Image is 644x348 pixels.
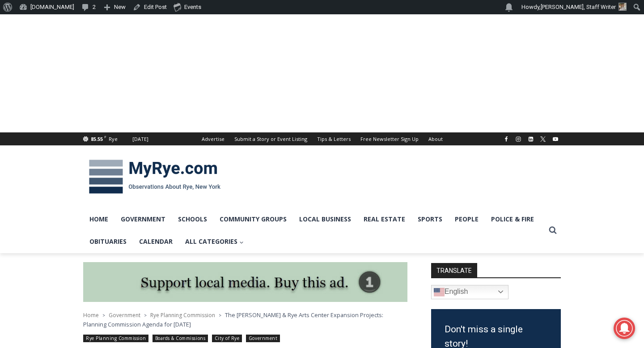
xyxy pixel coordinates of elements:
[132,135,148,143] div: [DATE]
[513,134,524,144] a: Instagram
[550,134,561,144] a: YouTube
[434,287,445,297] img: en
[114,208,172,230] a: Government
[219,312,221,318] span: >
[431,285,508,299] a: English
[83,230,133,253] a: Obituaries
[109,135,118,143] div: Rye
[83,335,148,342] a: Rye Planning Commission
[213,208,293,230] a: Community Groups
[197,132,229,145] a: Advertise
[91,136,103,142] span: 85.55
[109,311,140,319] a: Government
[619,3,627,11] img: (PHOTO: MyRye.com Summer 2023 intern Beatrice Larzul.)
[153,335,208,342] a: Boards & Commissions
[424,132,448,145] a: About
[102,312,105,318] span: >
[449,208,485,230] a: People
[525,134,536,144] a: Linkedin
[197,132,448,145] nav: Secondary Navigation
[83,310,407,329] nav: Breadcrumbs
[83,153,226,200] img: MyRye.com
[538,134,548,144] a: X
[501,134,512,144] a: Facebook
[293,208,357,230] a: Local Business
[185,237,244,246] span: All Categories
[541,4,616,10] span: [PERSON_NAME], Staff Writer
[485,208,540,230] a: Police & Fire
[246,335,280,342] a: Government
[144,312,147,318] span: >
[357,208,411,230] a: Real Estate
[172,208,213,230] a: Schools
[104,134,106,139] span: F
[83,262,407,302] img: support local media, buy this ad
[212,335,242,342] a: City of Rye
[229,132,312,145] a: Submit a Story or Event Listing
[83,311,383,328] span: The [PERSON_NAME] & Rye Arts Center Expansion Projects: Planning Commission Agenda for [DATE]
[545,222,561,238] button: View Search Form
[83,311,99,319] a: Home
[83,208,114,230] a: Home
[431,263,477,277] strong: TRANSLATE
[356,132,424,145] a: Free Newsletter Sign Up
[150,311,215,319] a: Rye Planning Commission
[411,208,449,230] a: Sports
[179,230,250,253] a: All Categories
[83,208,545,253] nav: Primary Navigation
[312,132,356,145] a: Tips & Letters
[133,230,179,253] a: Calendar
